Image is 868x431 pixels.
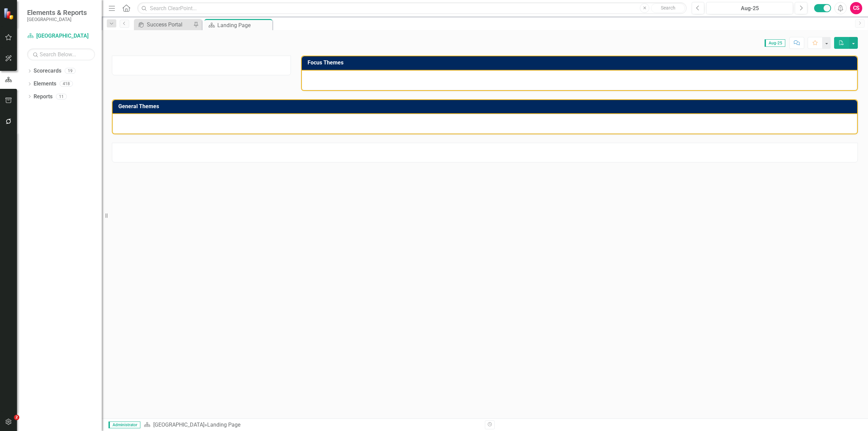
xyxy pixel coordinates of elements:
div: Aug-25 [709,4,791,13]
span: Search [661,5,675,11]
a: Elements [34,80,56,88]
button: Search [651,3,685,13]
div: Landing Page [217,21,271,30]
button: CS [850,2,862,14]
a: [GEOGRAPHIC_DATA] [27,32,95,40]
span: Aug-25 [765,39,785,47]
input: Search Below... [27,48,95,60]
div: Landing Page [207,422,240,428]
div: » [144,421,480,429]
div: 418 [60,81,73,87]
div: 11 [56,94,67,99]
h3: Focus Themes [308,60,854,66]
span: Elements & Reports [27,8,87,17]
div: 19 [65,68,76,74]
small: [GEOGRAPHIC_DATA] [27,17,87,22]
h3: General Themes [118,103,854,110]
span: 2 [14,415,19,420]
a: [GEOGRAPHIC_DATA] [153,422,204,428]
input: Search ClearPoint... [137,2,687,14]
a: Scorecards [34,67,61,75]
img: ClearPoint Strategy [3,7,16,20]
span: Administrator [108,422,140,428]
a: Reports [34,93,53,101]
div: Success Portal [147,20,192,29]
button: Aug-25 [706,2,793,14]
a: Success Portal [136,20,192,29]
